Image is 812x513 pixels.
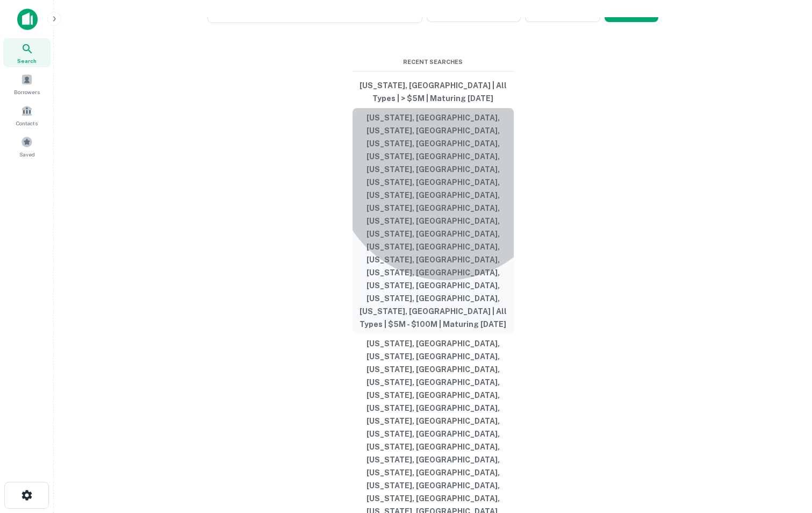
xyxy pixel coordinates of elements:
[353,108,514,334] button: [US_STATE], [GEOGRAPHIC_DATA], [US_STATE], [GEOGRAPHIC_DATA], [US_STATE], [GEOGRAPHIC_DATA], [US_...
[353,76,514,108] button: [US_STATE], [GEOGRAPHIC_DATA] | All Types | > $5M | Maturing [DATE]
[16,119,38,127] span: Contacts
[17,56,37,65] span: Search
[3,101,51,130] a: Contacts
[758,427,812,479] iframe: Chat Widget
[3,69,51,98] a: Borrowers
[17,9,38,30] img: capitalize-icon.png
[3,132,51,161] a: Saved
[14,88,40,96] span: Borrowers
[3,38,51,67] a: Search
[19,150,35,159] span: Saved
[353,58,514,67] span: Recent Searches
